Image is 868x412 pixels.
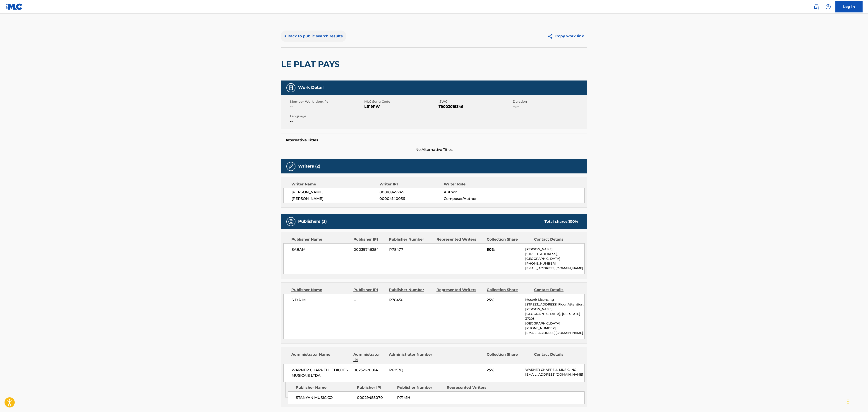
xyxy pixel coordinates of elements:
[814,4,819,9] img: search
[513,104,586,109] span: --:--
[290,99,363,104] span: Member Work Identifier
[525,367,584,372] p: WARNER CHAPPELL MUSIC INC
[296,385,353,390] div: Publisher Name
[544,219,578,224] div: Total shares:
[525,321,584,326] p: [GEOGRAPHIC_DATA]
[487,287,531,293] div: Collection Share
[447,385,493,390] div: Represented Writers
[296,395,354,400] span: STANYAN MUSIC CO.
[397,385,443,390] div: Publisher Number
[436,287,483,293] div: Represented Writers
[487,237,531,242] div: Collection Share
[845,390,868,412] iframe: Chat Widget
[281,59,342,69] h2: LE PLAT PAYS
[290,114,363,119] span: Language
[525,326,584,331] p: [PHONE_NUMBER]
[525,261,584,266] p: [PHONE_NUMBER]
[292,297,350,303] span: S D R M
[354,297,386,303] span: --
[290,104,363,109] span: --
[292,247,350,252] span: SABAM
[487,352,531,363] div: Collection Share
[534,237,578,242] div: Contact Details
[439,99,512,104] span: ISWC
[439,104,512,109] span: T9003018346
[487,247,522,252] span: 50%
[364,99,437,104] span: MLC Song Code
[487,297,522,303] span: 25%
[534,287,578,293] div: Contact Details
[534,352,578,363] div: Contact Details
[525,252,584,256] p: [STREET_ADDRESS],
[835,1,863,12] a: Log In
[291,182,379,187] div: Writer Name
[379,196,444,201] span: 00004140056
[389,367,433,373] span: P6253Q
[379,182,444,187] div: Writer IPI
[364,104,437,109] span: LB19PW
[353,237,386,242] div: Publisher IPI
[547,33,555,39] img: Copy work link
[513,99,586,104] span: Duration
[436,237,483,242] div: Represented Writers
[487,367,522,373] span: 25%
[525,372,584,377] p: [EMAIL_ADDRESS][DOMAIN_NAME]
[812,2,821,11] a: Public Search
[5,3,23,10] img: MLC Logo
[525,266,584,271] p: [EMAIL_ADDRESS][DOMAIN_NAME]
[357,395,394,400] span: 00029458070
[288,219,294,224] img: Publishers
[281,147,587,152] span: No Alternative Titles
[389,237,433,242] div: Publisher Number
[825,4,831,9] img: help
[525,302,584,312] p: [STREET_ADDRESS] Floor Attention: [PERSON_NAME],
[379,189,444,195] span: 00018949745
[292,189,379,195] span: [PERSON_NAME]
[291,287,350,293] div: Publisher Name
[357,385,394,390] div: Publisher IPI
[298,164,320,169] h5: Writers (2)
[847,395,849,408] div: Drag
[389,247,433,252] span: P78477
[525,312,584,321] p: [GEOGRAPHIC_DATA], [US_STATE] 37203
[291,237,350,242] div: Publisher Name
[291,352,350,363] div: Administrator Name
[444,182,502,187] div: Writer Role
[525,297,584,302] p: Muserk Licensing
[292,367,350,378] span: WARNER CHAPPELL EDICOES MUSICAIS LTDA
[298,219,327,224] h5: Publishers (3)
[389,352,433,363] div: Administrator Number
[354,247,386,252] span: 00039746254
[288,85,294,90] img: Work Detail
[290,119,363,124] span: --
[389,297,433,303] span: P78450
[285,138,583,142] h5: Alternative Titles
[288,164,294,169] img: Writers
[568,219,578,224] span: 100 %
[389,287,433,293] div: Publisher Number
[354,367,386,373] span: 00232620014
[444,189,502,195] span: Author
[525,256,584,261] p: [GEOGRAPHIC_DATA]
[292,196,379,201] span: [PERSON_NAME]
[353,287,386,293] div: Publisher IPI
[525,331,584,335] p: [EMAIL_ADDRESS][DOMAIN_NAME]
[824,2,833,11] div: Help
[525,247,584,252] p: [PERSON_NAME]
[281,31,346,42] button: < Back to public search results
[544,31,587,42] button: Copy work link
[397,395,443,400] span: P7141H
[353,352,386,363] div: Administrator IPI
[444,196,502,201] span: Composer/Author
[298,85,324,90] h5: Work Detail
